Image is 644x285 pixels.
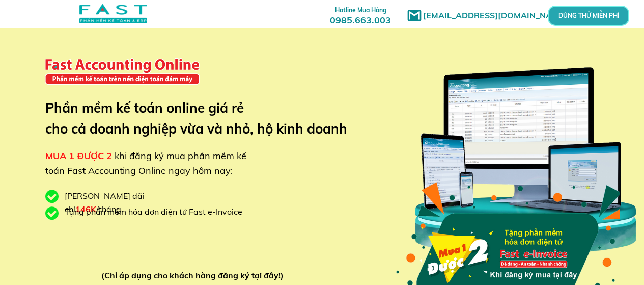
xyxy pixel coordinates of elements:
[45,150,246,176] span: khi đăng ký mua phần mềm kế toán Fast Accounting Online ngay hôm nay:
[45,97,362,140] h3: Phần mềm kế toán online giá rẻ cho cả doanh nghiệp vừa và nhỏ, hộ kinh doanh
[65,190,197,216] div: [PERSON_NAME] đãi chỉ /tháng
[75,204,96,214] span: 146K
[65,205,250,219] div: Tặng phần mềm hóa đơn điện tử Fast e-Invoice
[101,269,288,282] div: (Chỉ áp dụng cho khách hàng đăng ký tại đây!)
[45,150,112,162] span: MUA 1 ĐƯỢC 2
[319,4,402,25] h3: 0985.663.003
[423,9,573,22] h1: [EMAIL_ADDRESS][DOMAIN_NAME]
[335,6,386,14] span: Hotline Mua Hàng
